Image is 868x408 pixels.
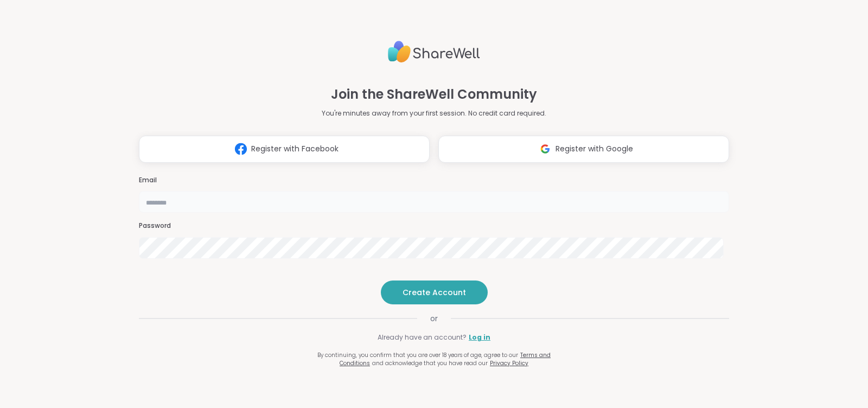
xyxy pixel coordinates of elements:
span: Already have an account? [378,333,467,342]
button: Register with Facebook [139,136,430,163]
button: Create Account [381,280,488,304]
img: ShareWell Logomark [535,139,556,159]
h3: Email [139,176,729,185]
a: Log in [469,333,490,342]
img: ShareWell Logo [388,36,480,67]
h3: Password [139,221,729,231]
span: or [417,313,451,324]
span: Create Account [403,287,466,298]
button: Register with Google [438,136,729,163]
img: ShareWell Logomark [231,139,251,159]
span: By continuing, you confirm that you are over 18 years of age, agree to our [317,351,518,359]
span: and acknowledge that you have read our [372,359,488,367]
a: Terms and Conditions [340,351,551,367]
span: Register with Google [556,143,633,155]
span: Register with Facebook [251,143,339,155]
h1: Join the ShareWell Community [331,85,537,104]
a: Privacy Policy [490,359,528,367]
p: You're minutes away from your first session. No credit card required. [322,109,546,118]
